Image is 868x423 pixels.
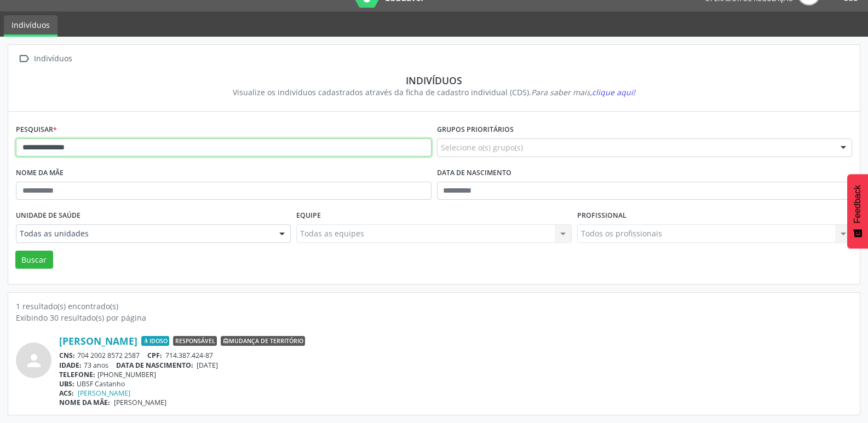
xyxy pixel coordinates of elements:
[16,207,81,224] label: Unidade de saúde
[24,86,844,98] div: Visualize os indivíduos cadastrados através da ficha de cadastro individual (CDS).
[116,361,193,370] span: DATA DE NASCIMENTO:
[296,207,321,224] label: Equipe
[165,351,213,360] span: 714.387.424-87
[114,398,166,407] span: [PERSON_NAME]
[24,351,44,370] i: person
[59,370,95,379] span: TELEFONE:
[20,228,268,239] span: Todas as unidades
[16,51,32,67] i: 
[441,142,523,153] span: Selecione o(s) grupo(s)
[59,351,852,360] div: 704 2002 8572 2587
[141,336,169,346] span: Idoso
[78,389,130,398] a: [PERSON_NAME]
[16,165,64,182] label: Nome da mãe
[59,361,82,370] span: IDADE:
[16,300,852,312] div: 1 resultado(s) encontrado(s)
[59,351,75,360] span: CNS:
[853,185,863,223] span: Feedback
[24,74,844,86] div: Indivíduos
[592,87,635,97] span: clique aqui!
[59,379,852,389] div: UBSF Castanho
[15,251,53,269] button: Buscar
[4,15,58,37] a: Indivíduos
[59,389,74,398] span: ACS:
[59,361,852,370] div: 73 anos
[531,87,635,97] i: Para saber mais,
[32,51,74,67] div: Indivíduos
[221,336,305,346] span: Mudança de território
[847,174,868,248] button: Feedback - Mostrar pesquisa
[437,121,514,138] label: Grupos prioritários
[197,361,218,370] span: [DATE]
[16,121,57,138] label: Pesquisar
[59,398,110,407] span: NOME DA MÃE:
[147,351,162,360] span: CPF:
[59,335,137,347] a: [PERSON_NAME]
[437,165,511,182] label: Data de nascimento
[59,379,74,389] span: UBS:
[173,336,217,346] span: Responsável
[59,370,852,379] div: [PHONE_NUMBER]
[16,312,852,323] div: Exibindo 30 resultado(s) por página
[16,51,74,67] a:  Indivíduos
[577,207,626,224] label: Profissional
